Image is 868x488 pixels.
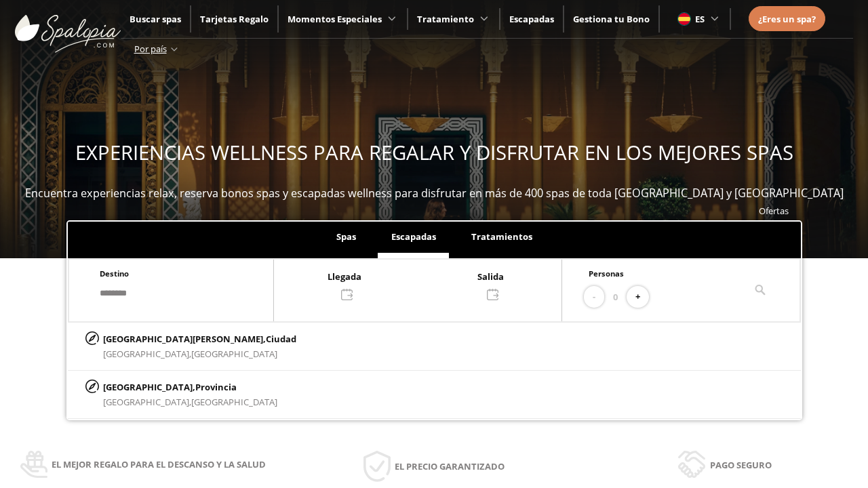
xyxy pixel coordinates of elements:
[509,13,554,25] a: Escapadas
[758,13,816,25] span: ¿Eres un spa?
[471,230,532,243] span: Tratamientos
[103,348,191,360] span: [GEOGRAPHIC_DATA],
[759,205,789,217] a: Ofertas
[103,380,277,394] p: [GEOGRAPHIC_DATA],
[195,381,237,393] span: Provincia
[395,459,505,474] span: El precio garantizado
[573,13,650,25] a: Gestiona tu Bono
[584,286,604,308] button: -
[103,396,191,408] span: [GEOGRAPHIC_DATA],
[25,186,844,201] span: Encuentra experiencias relax, reserva bonos spas y escapadas wellness para disfrutar en más de 40...
[627,286,649,308] button: +
[15,1,121,53] img: ImgLogoSpalopia.BvClDcEz.svg
[391,230,436,243] span: Escapadas
[103,331,296,346] p: [GEOGRAPHIC_DATA][PERSON_NAME],
[266,333,296,345] span: Ciudad
[336,230,356,243] span: Spas
[100,268,129,279] span: Destino
[75,139,793,166] span: EXPERIENCIAS WELLNESS PARA REGALAR Y DISFRUTAR EN LOS MEJORES SPAS
[710,457,772,472] span: Pago seguro
[52,457,266,472] span: El mejor regalo para el descanso y la salud
[130,13,181,25] a: Buscar spas
[191,348,277,360] span: [GEOGRAPHIC_DATA]
[200,13,269,25] a: Tarjetas Regalo
[589,268,624,279] span: Personas
[134,43,167,55] span: Por país
[191,396,277,408] span: [GEOGRAPHIC_DATA]
[758,12,816,26] a: ¿Eres un spa?
[613,289,618,304] span: 0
